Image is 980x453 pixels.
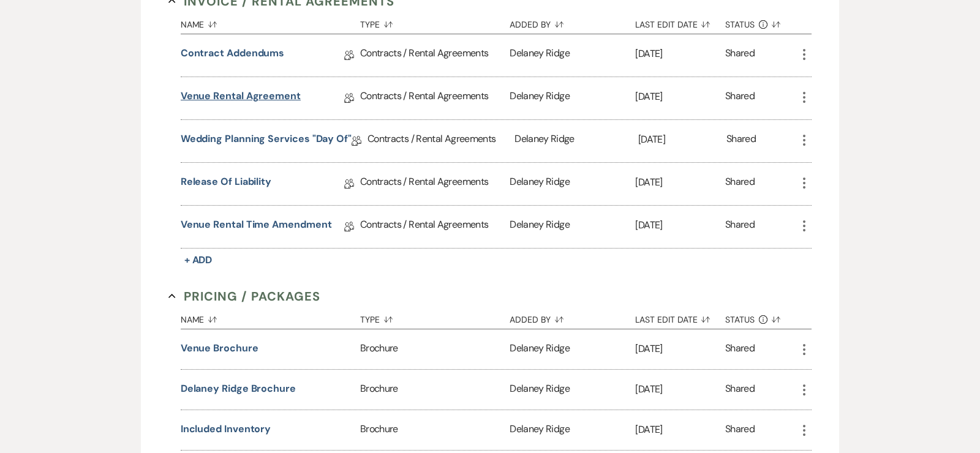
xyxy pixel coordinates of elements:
[725,341,755,358] div: Shared
[725,46,755,65] div: Shared
[635,10,725,34] button: Last Edit Date
[510,329,635,369] div: Delaney Ridge
[510,34,635,77] div: Delaney Ridge
[510,206,635,248] div: Delaney Ridge
[360,206,510,248] div: Contracts / Rental Agreements
[181,252,216,269] button: + Add
[635,217,725,233] p: [DATE]
[181,46,285,65] a: Contract Addendums
[725,217,755,236] div: Shared
[181,217,332,236] a: Venue Rental Time Amendment
[360,77,510,119] div: Contracts / Rental Agreements
[725,174,755,193] div: Shared
[181,422,271,436] button: Included Inventory
[635,174,725,190] p: [DATE]
[635,305,725,329] button: Last Edit Date
[181,381,296,396] button: Delaney Ridge Brochure
[510,410,635,450] div: Delaney Ridge
[635,89,725,105] p: [DATE]
[725,422,755,438] div: Shared
[181,10,360,34] button: Name
[510,370,635,410] div: Delaney Ridge
[514,120,638,162] div: Delaney Ridge
[360,10,510,34] button: Type
[510,305,635,329] button: Added By
[360,34,510,77] div: Contracts / Rental Agreements
[360,370,510,410] div: Brochure
[181,174,271,193] a: Release Of Liability
[725,20,755,29] span: Status
[725,305,797,329] button: Status
[725,10,797,34] button: Status
[725,381,755,398] div: Shared
[184,253,213,266] span: + Add
[510,77,635,119] div: Delaney Ridge
[168,287,320,305] button: Pricing / Packages
[726,132,756,151] div: Shared
[360,410,510,450] div: Brochure
[635,341,725,357] p: [DATE]
[360,163,510,205] div: Contracts / Rental Agreements
[635,46,725,62] p: [DATE]
[181,341,258,356] button: Venue Brochure
[181,305,360,329] button: Name
[725,315,755,324] span: Status
[725,89,755,108] div: Shared
[181,132,352,151] a: Wedding Planning Services "Day Of"
[638,132,726,148] p: [DATE]
[635,422,725,438] p: [DATE]
[181,89,301,108] a: Venue Rental Agreement
[510,10,635,34] button: Added By
[367,120,514,162] div: Contracts / Rental Agreements
[635,381,725,397] p: [DATE]
[510,163,635,205] div: Delaney Ridge
[360,329,510,369] div: Brochure
[360,305,510,329] button: Type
